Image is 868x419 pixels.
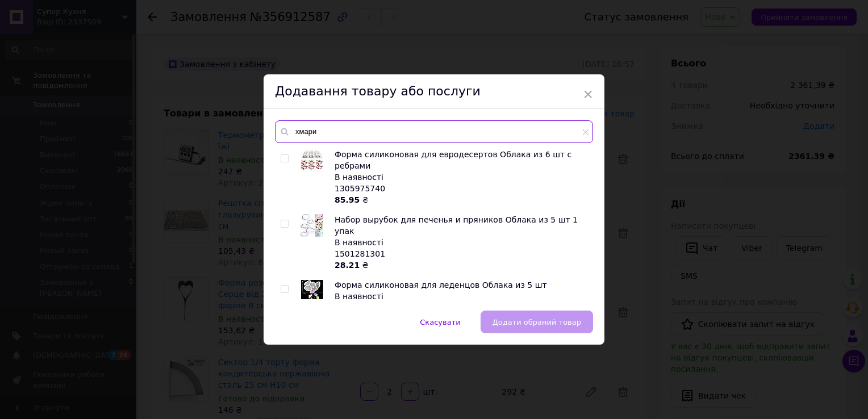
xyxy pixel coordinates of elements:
span: Скасувати [420,318,460,326]
span: × [583,85,593,104]
span: Форма силиконовая для евродесертов Облака из 6 шт с ребрами [335,150,571,170]
div: В наявності [335,237,587,248]
b: 85.95 [335,195,360,204]
div: В наявності [335,291,587,302]
span: Набор вырубок для печенья и пряников Облака из 5 шт 1 упак [335,215,578,236]
b: 28.21 [335,261,360,270]
input: Пошук за товарами та послугами [275,120,593,143]
span: 1501281301 [335,249,385,258]
img: Форма силиконовая для леденцов Облака из 5 шт [301,280,323,302]
span: 1305975740 [335,184,385,193]
img: Набор вырубок для печенья и пряников Облака из 5 шт 1 упак [301,214,323,237]
button: Скасувати [408,311,472,333]
div: ₴ [335,259,587,271]
span: Форма силиконовая для леденцов Облака из 5 шт [335,280,547,290]
img: Форма силиконовая для евродесертов Облака из 6 шт с ребрами [301,149,323,171]
div: В наявності [335,171,587,183]
div: Додавання товару або послуги [264,74,604,109]
div: ₴ [335,194,587,206]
